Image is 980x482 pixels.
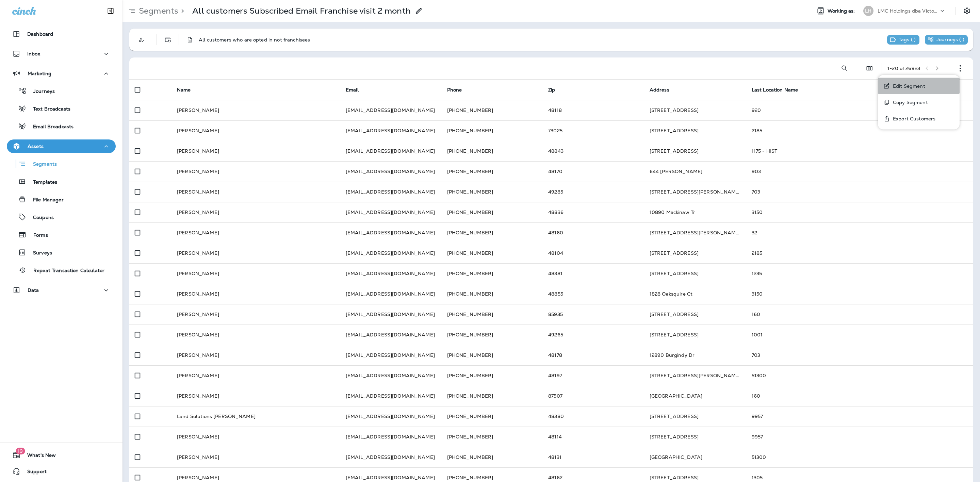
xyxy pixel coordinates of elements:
[171,447,340,467] td: [PERSON_NAME]
[644,100,746,120] td: [STREET_ADDRESS]
[746,243,973,263] td: 2185
[442,284,543,304] td: [PHONE_NUMBER]
[171,243,340,263] td: [PERSON_NAME]
[7,101,116,116] button: Text Broadcasts
[7,174,116,189] button: Templates
[183,33,197,47] button: Description
[192,6,411,16] p: All customers Subscribed Email Franchise visit 2 month
[171,365,340,386] td: [PERSON_NAME]
[644,120,746,141] td: [STREET_ADDRESS]
[136,6,178,16] p: Segments
[7,228,116,242] button: Forms
[644,182,746,202] td: [STREET_ADDRESS][PERSON_NAME]
[878,78,960,94] button: Edit Segment
[340,222,442,243] td: [EMAIL_ADDRESS][DOMAIN_NAME]
[746,263,973,284] td: 1235
[746,100,973,120] td: 920
[20,452,56,461] span: What's New
[26,215,54,221] p: Coupons
[447,87,462,93] span: Phone
[171,100,340,120] td: [PERSON_NAME]
[171,182,340,202] td: [PERSON_NAME]
[26,161,57,168] p: Segments
[746,365,973,386] td: 51300
[543,284,644,304] td: 48855
[890,116,935,121] p: Export Customers
[543,263,644,284] td: 48381
[7,465,116,478] button: Support
[171,325,340,345] td: [PERSON_NAME]
[340,202,442,222] td: [EMAIL_ADDRESS][DOMAIN_NAME]
[28,71,51,76] p: Marketing
[7,263,116,277] button: Repeat Transaction Calculator
[644,304,746,325] td: [STREET_ADDRESS]
[746,182,973,202] td: 703
[543,325,644,345] td: 49265
[746,304,973,325] td: 160
[171,120,340,141] td: [PERSON_NAME]
[340,161,442,182] td: [EMAIL_ADDRESS][DOMAIN_NAME]
[644,365,746,386] td: [STREET_ADDRESS][PERSON_NAME]
[171,284,340,304] td: [PERSON_NAME]
[543,182,644,202] td: 49285
[644,161,746,182] td: 644 [PERSON_NAME]
[340,182,442,202] td: [EMAIL_ADDRESS][DOMAIN_NAME]
[171,345,340,365] td: [PERSON_NAME]
[171,304,340,325] td: [PERSON_NAME]
[644,202,746,222] td: 10890 Mackinaw Tr
[548,87,555,93] span: Zip
[543,386,644,406] td: 87507
[178,6,184,16] p: >
[746,222,973,243] td: 32
[442,182,543,202] td: [PHONE_NUMBER]
[644,222,746,243] td: [STREET_ADDRESS][PERSON_NAME]
[442,447,543,467] td: [PHONE_NUMBER]
[838,62,851,75] button: Search Segments
[887,35,919,45] div: This segment has no tags
[746,386,973,406] td: 160
[340,120,442,141] td: [EMAIL_ADDRESS][DOMAIN_NAME]
[863,6,873,16] div: LH
[644,243,746,263] td: [STREET_ADDRESS]
[644,406,746,427] td: [STREET_ADDRESS]
[543,406,644,427] td: 48380
[863,62,876,75] button: Edit Fields
[16,448,25,454] span: 19
[442,100,543,120] td: [PHONE_NUMBER]
[925,35,968,45] div: This segment is not used in any journeys
[7,139,116,153] button: Assets
[644,427,746,447] td: [STREET_ADDRESS]
[961,5,973,17] button: Settings
[644,325,746,345] td: [STREET_ADDRESS]
[177,87,191,93] span: Name
[7,245,116,260] button: Surveys
[26,250,52,256] p: Surveys
[650,87,669,93] span: Address
[20,469,47,477] span: Support
[26,197,64,203] p: File Manager
[442,161,543,182] td: [PHONE_NUMBER]
[746,284,973,304] td: 3150
[746,325,973,345] td: 1001
[644,263,746,284] td: [STREET_ADDRESS]
[442,243,543,263] td: [PHONE_NUMBER]
[746,447,973,467] td: 51300
[878,8,939,14] p: LMC Holdings dba Victory Lane Quick Oil Change
[644,284,746,304] td: 1828 Oaksquire Ct
[340,304,442,325] td: [EMAIL_ADDRESS][DOMAIN_NAME]
[644,386,746,406] td: [GEOGRAPHIC_DATA]
[543,365,644,386] td: 48197
[543,222,644,243] td: 48160
[7,210,116,224] button: Coupons
[340,386,442,406] td: [EMAIL_ADDRESS][DOMAIN_NAME]
[340,243,442,263] td: [EMAIL_ADDRESS][DOMAIN_NAME]
[340,427,442,447] td: [EMAIL_ADDRESS][DOMAIN_NAME]
[746,406,973,427] td: 9957
[7,47,116,61] button: Inbox
[135,33,148,47] button: Customer Only
[7,67,116,80] button: Marketing
[543,345,644,365] td: 48178
[543,141,644,161] td: 48843
[340,263,442,284] td: [EMAIL_ADDRESS][DOMAIN_NAME]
